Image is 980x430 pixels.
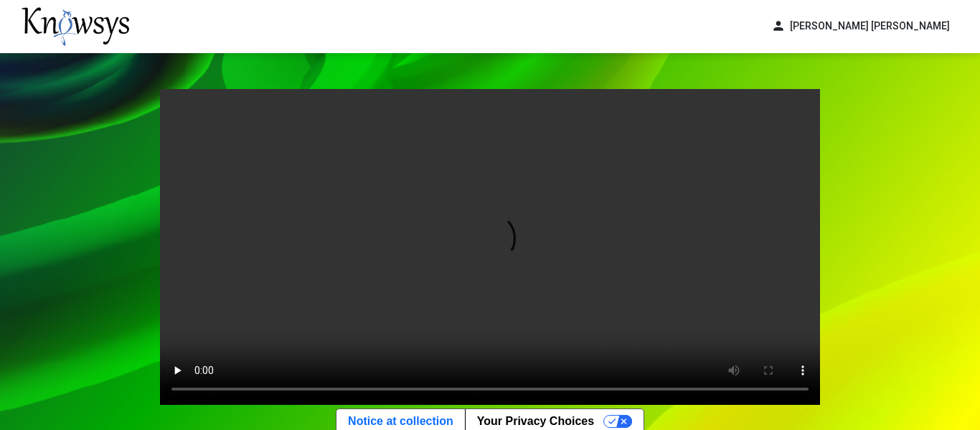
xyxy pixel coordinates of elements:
img: knowsys-logo.png [22,7,129,46]
button: person[PERSON_NAME] [PERSON_NAME] [763,14,958,38]
video: Your browser does not support the video tag. [160,89,820,405]
span: person [771,19,786,34]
